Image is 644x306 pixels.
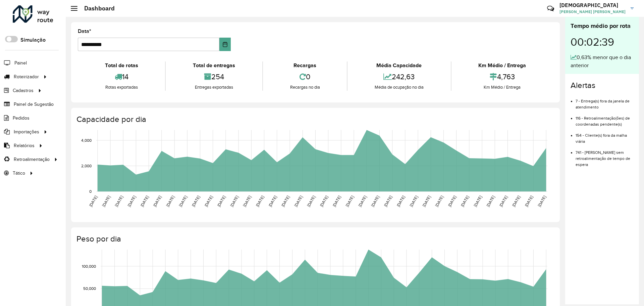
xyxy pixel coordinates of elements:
text: [DATE] [178,195,188,208]
text: [DATE] [344,195,354,208]
div: 242,63 [349,70,449,84]
span: Tático [13,170,25,177]
text: [DATE] [242,195,252,208]
text: [DATE] [255,195,265,208]
text: 100,000 [82,264,96,268]
span: Cadastros [13,87,34,94]
div: 00:02:39 [571,31,634,53]
div: Recargas no dia [265,84,345,91]
span: Roteirizador [14,73,39,80]
text: [DATE] [165,195,175,208]
li: 741 - [PERSON_NAME] sem retroalimentação de tempo de espera [576,144,634,168]
div: Entregas exportadas [167,84,260,91]
text: [DATE] [101,195,111,208]
text: [DATE] [229,195,239,208]
text: [DATE] [268,195,277,208]
text: [DATE] [204,195,213,208]
text: [DATE] [447,195,457,208]
text: [DATE] [152,195,162,208]
text: [DATE] [460,195,470,208]
a: Contato Rápido [543,1,558,16]
text: [DATE] [370,195,380,208]
div: 14 [79,70,163,84]
label: Data [78,27,91,35]
text: [DATE] [473,195,483,208]
text: [DATE] [524,195,534,208]
div: Total de entregas [167,61,260,70]
div: Média de ocupação no dia [349,84,449,91]
span: Pedidos [13,115,30,122]
span: [PERSON_NAME] [PERSON_NAME] [559,9,626,15]
span: Importações [14,128,39,135]
button: Choose Date [219,38,231,51]
text: [DATE] [280,195,290,208]
div: Média Capacidade [349,61,449,70]
text: [DATE] [498,195,508,208]
h2: Dashboard [77,5,115,12]
text: [DATE] [114,195,124,208]
text: 2,000 [81,164,92,168]
div: 254 [167,70,260,84]
div: 0 [265,70,345,84]
text: [DATE] [358,195,367,208]
h4: Capacidade por dia [76,115,553,124]
text: 4,000 [81,138,92,142]
text: [DATE] [511,195,521,208]
text: 50,000 [83,286,96,291]
text: [DATE] [383,195,393,208]
div: Km Médio / Entrega [453,61,551,70]
text: [DATE] [422,195,431,208]
div: Total de rotas [79,61,163,70]
h4: Alertas [571,81,634,90]
text: [DATE] [216,195,226,208]
text: 0 [89,189,92,193]
span: Retroalimentação [14,156,50,163]
text: [DATE] [319,195,329,208]
div: 4,763 [453,70,551,84]
div: 0,63% menor que o dia anterior [571,53,634,70]
li: 7 - Entrega(s) fora da janela de atendimento [576,93,634,110]
h3: [DEMOGRAPHIC_DATA] [559,2,626,8]
label: Simulação [20,36,46,44]
text: [DATE] [191,195,201,208]
text: [DATE] [486,195,495,208]
div: Recargas [265,61,345,70]
span: Painel [14,59,27,67]
li: 116 - Retroalimentação(ões) de coordenadas pendente(s) [576,110,634,127]
text: [DATE] [127,195,137,208]
text: [DATE] [409,195,419,208]
text: [DATE] [306,195,316,208]
div: Tempo médio por rota [571,21,634,31]
span: Relatórios [14,142,35,149]
div: Rotas exportadas [79,84,163,91]
text: [DATE] [332,195,341,208]
text: [DATE] [140,195,149,208]
div: Km Médio / Entrega [453,84,551,91]
text: [DATE] [396,195,406,208]
text: [DATE] [293,195,303,208]
span: Painel de Sugestão [14,101,54,108]
text: [DATE] [537,195,547,208]
li: 154 - Cliente(s) fora da malha viária [576,127,634,144]
text: [DATE] [434,195,444,208]
text: [DATE] [88,195,98,208]
h4: Peso por dia [76,234,553,244]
